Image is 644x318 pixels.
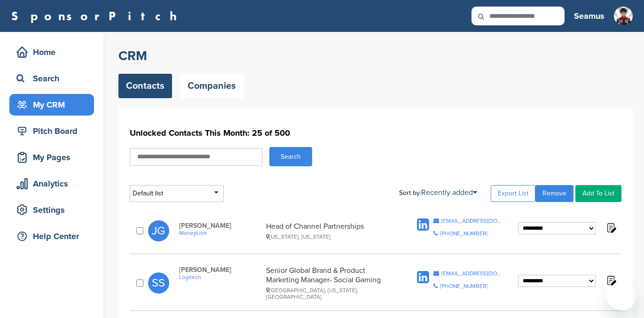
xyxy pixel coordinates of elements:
iframe: Button to launch messaging window [606,280,636,310]
div: Home [14,44,94,61]
div: Search [14,70,94,87]
a: Export List [491,185,535,202]
div: [EMAIL_ADDRESS][DOMAIN_NAME] [441,218,504,224]
span: JG [148,220,169,241]
a: Pitch Board [9,120,94,142]
a: Home [9,41,94,63]
a: Recently added [421,188,477,197]
img: Notes [605,222,617,233]
div: Default list [130,185,224,202]
div: [GEOGRAPHIC_DATA], [US_STATE], [GEOGRAPHIC_DATA] [266,287,396,300]
div: [PHONE_NUMBER] [440,283,487,289]
a: Search [9,68,94,89]
h1: Unlocked Contacts This Month: 25 of 500 [130,124,621,141]
a: MoneyLion [179,230,261,236]
a: Remove [535,185,573,202]
a: My CRM [9,94,94,116]
img: Seamus pic [614,7,633,25]
div: Senior Global Brand & Product Marketing Manager- Social Gaming [266,266,396,300]
h2: CRM [118,47,633,64]
div: Sort by: [399,189,477,196]
div: Pitch Board [14,123,94,140]
a: Settings [9,199,94,221]
a: Analytics [9,173,94,194]
span: [PERSON_NAME] [179,222,261,230]
a: Contacts [118,74,172,98]
a: Companies [180,74,243,98]
button: Search [269,147,312,166]
div: Help Center [14,228,94,245]
div: My Pages [14,149,94,166]
div: [US_STATE], [US_STATE] [266,233,396,240]
img: Notes [605,274,617,286]
h3: Seamus [574,9,605,23]
a: Logitech [179,274,261,280]
a: My Pages [9,147,94,168]
a: Seamus [574,6,605,26]
span: [PERSON_NAME] [179,266,261,274]
div: [PHONE_NUMBER] [440,231,487,236]
div: My CRM [14,96,94,113]
span: SS [148,272,169,294]
div: Head of Channel Partnerships [266,222,396,240]
div: Analytics [14,175,94,192]
a: Help Center [9,225,94,247]
div: [EMAIL_ADDRESS][DOMAIN_NAME] [441,271,504,276]
a: Add To List [575,185,621,202]
a: SponsorPitch [11,10,183,22]
div: Settings [14,202,94,218]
